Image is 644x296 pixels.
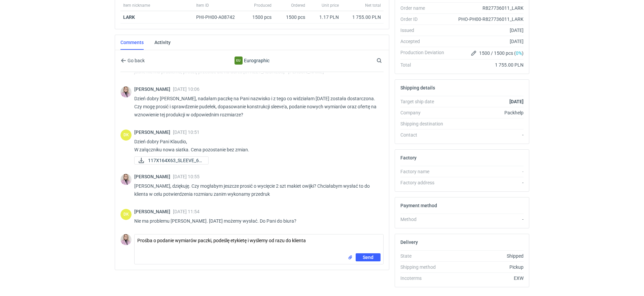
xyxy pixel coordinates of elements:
[400,253,450,259] div: State
[173,174,200,179] span: [DATE] 10:55
[134,182,378,198] p: [PERSON_NAME], dziękuję. Czy mogłabym jeszcze prosić o wycięcie 2 szt makiet owijki? Chciałabym w...
[291,3,305,8] span: Ordered
[375,57,397,65] input: Search
[400,38,450,45] div: Accepted
[400,155,417,160] h2: Factory
[450,275,524,282] div: EXW
[509,99,524,104] strong: [DATE]
[173,209,200,214] span: [DATE] 11:54
[134,174,173,179] span: [PERSON_NAME]
[134,129,173,135] span: [PERSON_NAME]
[450,179,524,186] div: -
[120,129,132,141] figcaption: DK
[134,156,202,164] div: 117X164X63_SLEEVE_65780.pdf
[235,57,243,65] figcaption: Eu
[450,62,524,68] div: 1 755.00 PLN
[400,275,450,282] div: Incoterms
[322,3,339,8] span: Unit price
[120,129,132,141] div: Dominika Kaczyńska
[311,14,339,21] div: 1.17 PLN
[134,86,173,92] span: [PERSON_NAME]
[450,38,524,45] div: [DATE]
[196,14,241,21] div: PHI-PH00-A08742
[400,239,418,245] h2: Delivery
[400,16,450,23] div: Order ID
[450,264,524,270] div: Pickup
[400,216,450,223] div: Method
[400,264,450,270] div: Shipping method
[400,85,435,90] h2: Shipping details
[120,209,132,220] div: Dominika Kaczyńska
[120,35,144,50] a: Comments
[516,50,522,56] span: 0%
[363,255,373,260] span: Send
[400,62,450,68] div: Total
[148,157,203,164] span: 117X164X63_SLEEVE_65...
[400,120,450,127] div: Shipping destination
[196,3,209,8] span: Item ID
[120,174,132,185] img: Klaudia Wiśniewska
[134,95,378,119] p: Dzień dobry [PERSON_NAME], nadałam paczkę na Pani nazwisko i z tego co widziałam [DATE] została d...
[400,132,450,138] div: Contact
[450,132,524,138] div: -
[450,109,524,116] div: Packhelp
[134,138,378,154] p: Dzień dobry Pani Klaudio, W załączniku nowa siatka. Cena pozostanie bez zmian.
[400,168,450,175] div: Factory name
[450,16,524,23] div: PHO-PH00-R827736011_LARK
[120,209,132,220] figcaption: DK
[479,50,524,57] span: 1500 / 1500 pcs ( )
[400,98,450,105] div: Target ship date
[400,27,450,34] div: Issued
[356,253,381,261] button: Send
[134,209,173,214] span: [PERSON_NAME]
[244,11,274,24] div: 1500 pcs
[197,57,307,65] div: Eurographic
[123,3,150,8] span: Item nickname
[450,27,524,34] div: [DATE]
[344,14,381,21] div: 1 755.00 PLN
[235,57,243,65] div: Eurographic
[126,58,145,63] span: Go back
[450,216,524,223] div: -
[470,49,478,57] button: Edit production Deviation
[135,234,383,253] textarea: Prośba o podanie wymiarów paczki, podeślę etykietę i wyślemy od razu do klienta
[120,86,132,98] img: Klaudia Wiśniewska
[365,3,381,8] span: Net total
[154,35,171,50] a: Activity
[173,129,200,135] span: [DATE] 10:51
[120,234,132,245] img: Klaudia Wiśniewska
[400,49,450,57] div: Production Deviation
[173,86,200,92] span: [DATE] 10:06
[134,217,378,225] p: Nie ma problemu [PERSON_NAME]. [DATE] możemy wysłać. Do Pani do biura?
[450,5,524,11] div: R827736011_LARK
[400,109,450,116] div: Company
[400,203,437,208] h2: Payment method
[120,57,145,65] button: Go back
[123,14,135,20] a: LARK
[400,179,450,186] div: Factory address
[450,253,524,259] div: Shipped
[274,11,308,24] div: 1500 pcs
[400,5,450,11] div: Order name
[450,168,524,175] div: -
[254,3,272,8] span: Produced
[134,156,209,164] a: 117X164X63_SLEEVE_65...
